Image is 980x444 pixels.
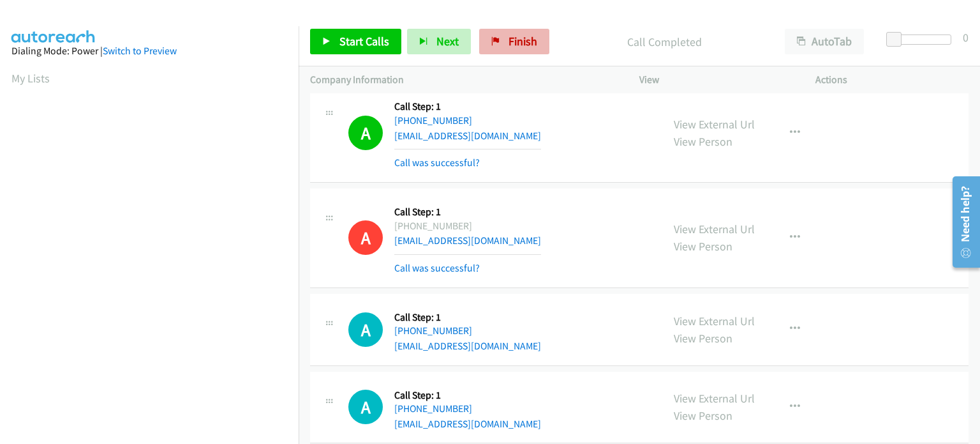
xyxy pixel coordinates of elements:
p: Actions [815,72,969,88]
a: My Lists [11,71,50,86]
h5: Call Step: 1 [394,389,541,402]
a: [EMAIL_ADDRESS][DOMAIN_NAME] [394,340,541,352]
span: Start Calls [339,34,389,49]
a: View Person [674,239,732,254]
a: [PHONE_NUMBER] [394,402,472,415]
p: Company Information [310,72,616,88]
a: Finish [479,29,549,54]
a: Switch to Preview [103,45,177,57]
h5: Call Step: 1 [394,206,541,218]
h1: A [348,220,383,255]
h1: A [348,390,383,424]
a: View External Url [674,222,755,236]
div: 0 [963,29,969,46]
a: Call was successful? [394,262,480,274]
div: [PHONE_NUMBER] [394,218,541,234]
h5: Call Step: 1 [394,311,541,324]
a: [EMAIL_ADDRESS][DOMAIN_NAME] [394,234,541,247]
h5: Call Step: 1 [394,100,541,113]
a: View External Url [674,391,755,406]
a: Start Calls [310,29,401,54]
a: [EMAIL_ADDRESS][DOMAIN_NAME] [394,130,541,142]
a: View Person [674,331,732,346]
div: Dialing Mode: Power | [11,43,287,59]
p: View [639,72,792,88]
a: View External Url [674,314,755,328]
span: Next [436,34,459,49]
div: Delay between calls (in seconds) [893,34,951,45]
a: Call was successful? [394,157,480,169]
h1: A [348,116,383,150]
a: View External Url [674,117,755,132]
a: View Person [674,408,732,423]
a: View Person [674,134,732,149]
span: Finish [509,34,537,49]
a: [PHONE_NUMBER] [394,114,472,126]
h1: A [348,312,383,347]
a: [PHONE_NUMBER] [394,325,472,337]
div: The call is yet to be attempted [348,390,383,424]
p: Call Completed [567,33,762,50]
iframe: Resource Center [944,171,980,273]
button: AutoTab [785,29,864,54]
button: Next [407,29,471,54]
a: [EMAIL_ADDRESS][DOMAIN_NAME] [394,418,541,430]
